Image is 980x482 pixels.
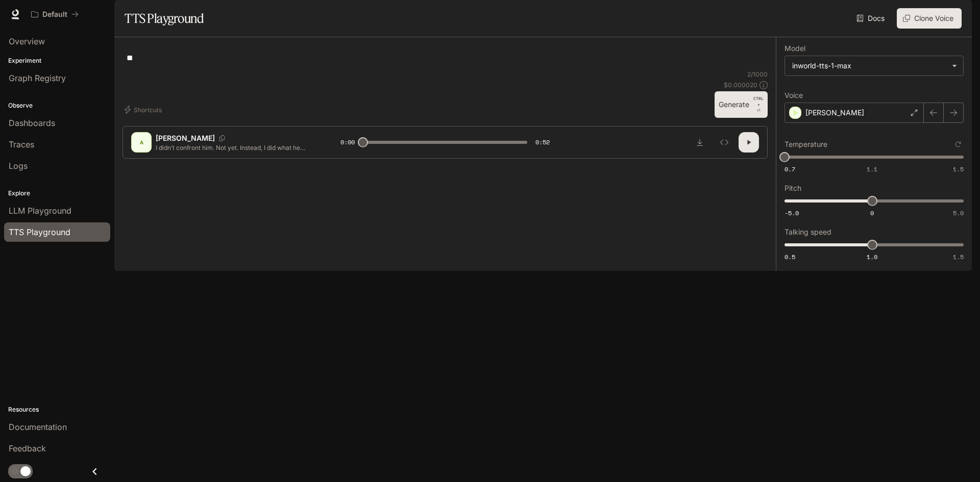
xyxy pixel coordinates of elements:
button: Shortcuts [122,102,166,118]
p: ⏎ [753,95,764,114]
p: [PERSON_NAME] [156,133,215,143]
span: 0.7 [785,165,795,173]
p: Pitch [785,185,801,192]
p: 2 / 1000 [747,70,768,79]
p: Voice [785,92,803,99]
span: 0.5 [785,252,795,261]
span: 0:00 [340,137,355,147]
span: -5.0 [785,209,799,217]
button: GenerateCTRL +⏎ [715,91,768,118]
div: inworld-tts-1-max [792,61,947,71]
button: All workspaces [27,4,83,24]
p: I didn’t confront him. Not yet. Instead, I did what he never expected—I mirrored his smartwatch t... [156,143,316,152]
button: Reset to default [952,139,964,150]
span: 1.5 [953,165,964,173]
h1: TTS Playground [125,8,204,29]
span: 5.0 [953,209,964,217]
p: $ 0.000020 [724,81,757,89]
p: Talking speed [785,229,831,236]
p: Model [785,45,805,52]
span: 0:52 [535,137,550,147]
button: Download audio [690,132,710,153]
div: inworld-tts-1-max [785,56,963,75]
p: [PERSON_NAME] [805,108,864,118]
button: Copy Voice ID [215,135,229,141]
a: Docs [854,8,889,29]
p: CTRL + [753,95,764,108]
button: Inspect [714,132,734,153]
span: 1.0 [867,252,877,261]
p: Temperature [785,141,827,148]
span: 0 [870,209,874,217]
button: Clone Voice [897,8,962,29]
p: Default [42,10,67,19]
div: A [133,134,150,150]
span: 1.5 [953,252,964,261]
span: 1.1 [867,165,877,173]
